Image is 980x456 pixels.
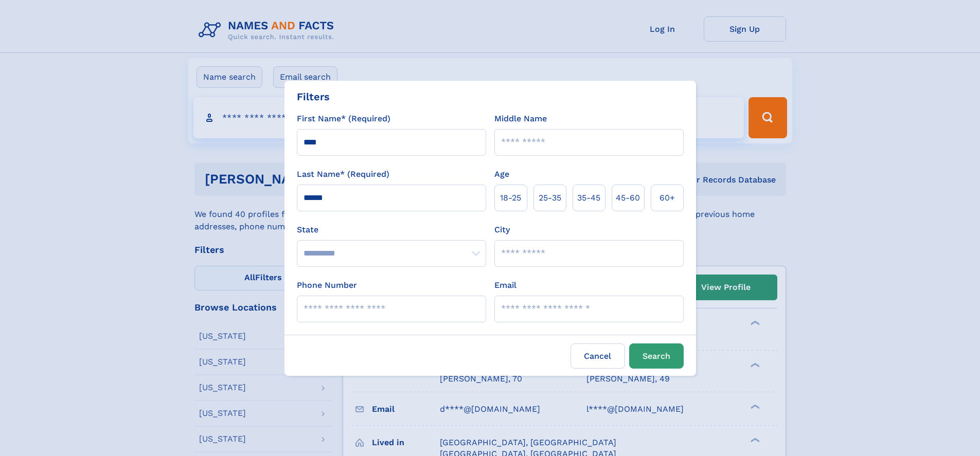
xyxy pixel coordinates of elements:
[629,343,684,369] button: Search
[297,89,330,104] div: Filters
[660,192,675,204] span: 60+
[297,113,390,125] label: First Name* (Required)
[577,192,600,204] span: 35‑45
[500,192,521,204] span: 18‑25
[571,343,625,369] label: Cancel
[616,192,640,204] span: 45‑60
[494,279,516,291] label: Email
[297,168,389,180] label: Last Name* (Required)
[494,113,547,125] label: Middle Name
[297,224,486,236] label: State
[494,168,509,180] label: Age
[297,279,357,291] label: Phone Number
[539,192,561,204] span: 25‑35
[494,224,510,236] label: City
